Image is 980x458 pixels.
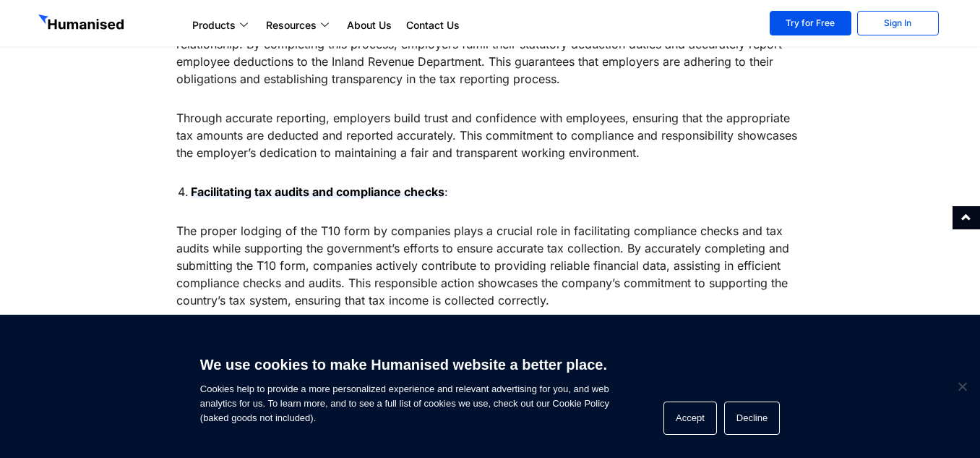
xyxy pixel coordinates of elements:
span: Decline [955,379,969,394]
a: Contact Us [399,17,467,34]
p: Through accurate reporting, employers build trust and confidence with employees, ensuring that th... [176,109,804,161]
button: Decline [724,402,780,435]
a: Products [185,17,259,34]
h6: We use cookies to make Humanised website a better place. [200,355,609,375]
strong: Facilitating tax audits and compliance checks [191,185,444,199]
a: Try for Free [770,11,851,35]
a: Resources [259,17,340,34]
button: Accept [663,402,717,435]
p: Lodging a T10 form serves as a tool for promoting accountability and transparency in the employer... [176,18,804,88]
a: Sign In [857,11,939,35]
a: About Us [340,17,399,34]
span: Cookies help to provide a more personalized experience and relevant advertising for you, and web ... [200,347,609,425]
li: : [191,183,804,200]
img: GetHumanised Logo [38,14,126,33]
p: The proper lodging of the T10 form by companies plays a crucial role in facilitating compliance c... [176,222,804,309]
